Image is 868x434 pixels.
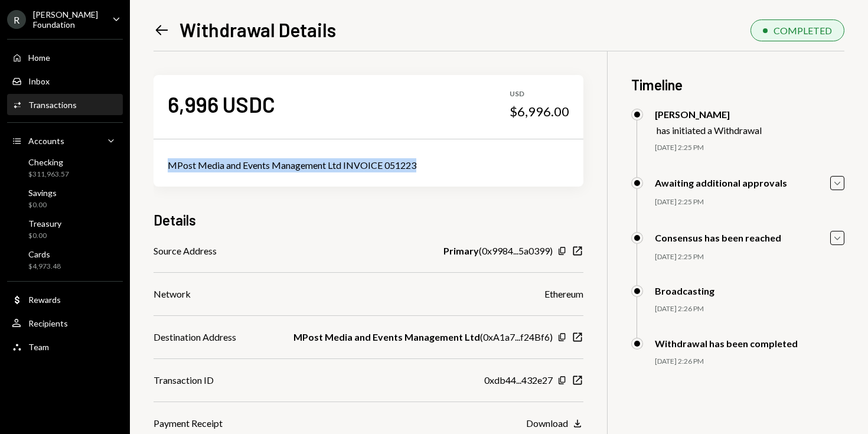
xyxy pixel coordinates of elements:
[180,18,336,41] h1: Withdrawal Details
[510,103,569,120] div: $6,996.00
[655,338,798,349] div: Withdrawal has been completed
[28,318,68,328] div: Recipients
[28,157,69,167] div: Checking
[28,249,61,259] div: Cards
[7,215,123,243] a: Treasury$0.00
[655,357,844,367] div: [DATE] 2:26 PM
[7,10,26,29] div: R
[28,200,57,210] div: $0.00
[28,100,77,110] div: Transactions
[7,289,123,310] a: Rewards
[631,75,844,94] h3: Timeline
[655,143,844,153] div: [DATE] 2:25 PM
[443,244,553,258] div: ( 0x9984...5a0399 )
[510,89,569,99] div: USD
[657,125,762,136] div: has initiated a Withdrawal
[7,47,123,68] a: Home
[526,417,568,429] div: Download
[655,177,787,188] div: Awaiting additional approvals
[28,342,49,352] div: Team
[655,285,714,296] div: Broadcasting
[655,232,781,243] div: Consensus has been reached
[28,169,69,180] div: $311,963.57
[293,330,480,344] b: MPost Media and Events Management Ltd
[484,373,553,387] div: 0xdb44...432e27
[7,154,123,182] a: Checking$311,963.57
[655,197,844,207] div: [DATE] 2:25 PM
[28,295,61,305] div: Rewards
[293,330,553,344] div: ( 0xA1a7...f24Bf6 )
[28,231,61,241] div: $0.00
[655,252,844,262] div: [DATE] 2:25 PM
[168,158,569,172] div: MPost Media and Events Management Ltd INVOICE 051223
[28,53,50,63] div: Home
[28,136,64,146] div: Accounts
[7,336,123,357] a: Team
[33,9,103,30] div: [PERSON_NAME] Foundation
[28,188,57,198] div: Savings
[28,262,61,272] div: $4,973.48
[7,312,123,334] a: Recipients
[7,184,123,213] a: Savings$0.00
[526,417,583,430] button: Download
[655,304,844,314] div: [DATE] 2:26 PM
[154,373,214,387] div: Transaction ID
[7,246,123,274] a: Cards$4,973.48
[7,94,123,115] a: Transactions
[154,244,217,258] div: Source Address
[7,130,123,151] a: Accounts
[168,91,275,118] div: 6,996 USDC
[443,244,479,258] b: Primary
[154,287,191,301] div: Network
[154,416,223,430] div: Payment Receipt
[544,287,583,301] div: Ethereum
[774,25,832,36] div: COMPLETED
[28,76,50,86] div: Inbox
[7,70,123,92] a: Inbox
[154,330,236,344] div: Destination Address
[154,210,196,230] h3: Details
[28,218,61,229] div: Treasury
[655,109,762,120] div: [PERSON_NAME]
